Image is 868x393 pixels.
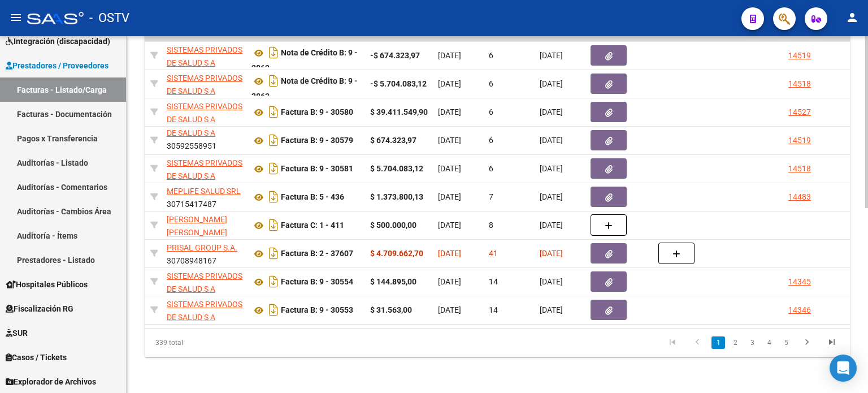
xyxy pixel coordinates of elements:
[266,301,281,319] i: Descargar documento
[281,193,344,202] strong: Factura B: 5 - 436
[438,305,461,314] span: [DATE]
[167,158,242,180] span: SISTEMAS PRIVADOS DE SALUD S A
[779,336,793,349] a: 5
[167,270,242,293] div: 30592558951
[266,72,281,90] i: Descargar documento
[762,336,776,349] a: 4
[370,249,423,258] strong: $ 4.709.662,70
[370,305,412,314] strong: $ 31.563,00
[744,333,761,352] li: page 3
[540,51,563,60] span: [DATE]
[167,241,242,265] div: 30708948167
[281,278,353,287] strong: Factura B: 9 - 30554
[6,59,108,72] span: Prestadores / Proveedores
[167,271,242,293] span: SISTEMAS PRIVADOS DE SALUD S A
[438,107,461,116] span: [DATE]
[540,221,563,230] span: [DATE]
[281,221,344,230] strong: Factura C: 1 - 411
[540,107,563,116] span: [DATE]
[266,159,281,178] i: Descargar documento
[662,336,683,349] a: go to first page
[540,277,563,286] span: [DATE]
[167,74,242,96] span: SISTEMAS PRIVADOS DE SALUD S A
[167,215,227,237] span: [PERSON_NAME] [PERSON_NAME]
[370,136,416,145] strong: $ 674.323,97
[167,243,237,252] span: PRISAL GROUP S.A.
[489,277,498,286] span: 14
[6,351,67,364] span: Casos / Tickets
[266,103,281,121] i: Descargar documento
[489,192,493,201] span: 7
[438,136,461,145] span: [DATE]
[540,164,563,173] span: [DATE]
[489,305,498,314] span: 14
[540,136,563,145] span: [DATE]
[167,128,242,152] div: 30592558951
[761,333,778,352] li: page 4
[711,336,725,349] a: 1
[821,336,843,349] a: go to last page
[251,77,358,101] strong: Nota de Crédito B: 9 - 2863
[167,213,242,237] div: 27289970962
[489,249,498,258] span: 41
[438,79,461,88] span: [DATE]
[540,305,563,314] span: [DATE]
[167,300,242,322] span: SISTEMAS PRIVADOS DE SALUD S A
[438,164,461,173] span: [DATE]
[167,157,242,180] div: 30592558951
[687,336,708,349] a: go to previous page
[266,188,281,206] i: Descargar documento
[89,6,129,31] span: - OSTV
[281,165,353,174] strong: Factura B: 9 - 30581
[788,106,811,119] div: 14527
[438,221,461,230] span: [DATE]
[251,49,358,73] strong: Nota de Crédito B: 9 - 2862
[281,108,353,117] strong: Factura B: 9 - 30580
[370,107,428,116] strong: $ 39.411.549,90
[788,191,811,204] div: 14483
[540,79,563,88] span: [DATE]
[370,164,423,173] strong: $ 5.704.083,12
[489,51,493,60] span: 6
[710,333,727,352] li: page 1
[281,136,353,145] strong: Factura B: 9 - 30579
[370,79,427,88] strong: -$ 5.704.083,12
[489,221,493,230] span: 8
[540,249,563,258] span: [DATE]
[745,336,759,349] a: 3
[489,79,493,88] span: 6
[489,107,493,116] span: 6
[788,77,811,90] div: 14518
[438,249,461,258] span: [DATE]
[438,277,461,286] span: [DATE]
[370,221,416,230] strong: $ 500.000,00
[167,185,242,209] div: 30715417487
[167,298,242,322] div: 30592558951
[788,162,811,175] div: 14518
[266,44,281,62] i: Descargar documento
[778,333,795,352] li: page 5
[281,249,353,258] strong: Factura B: 2 - 37607
[540,192,563,201] span: [DATE]
[6,303,73,315] span: Fiscalización RG
[6,327,28,339] span: SUR
[167,44,242,67] div: 30592558951
[830,355,857,382] div: Open Intercom Messenger
[6,375,96,388] span: Explorador de Archivos
[145,329,284,357] div: 339 total
[167,100,242,124] div: 30592558951
[788,304,811,317] div: 14346
[266,244,281,262] i: Descargar documento
[788,275,811,288] div: 14345
[727,333,744,352] li: page 2
[167,72,242,96] div: 30592558951
[728,336,742,349] a: 2
[370,192,423,201] strong: $ 1.373.800,13
[167,187,241,196] span: MEPLIFE SALUD SRL
[6,35,110,47] span: Integración (discapacidad)
[788,134,811,147] div: 14519
[489,164,493,173] span: 6
[489,136,493,145] span: 6
[167,45,242,67] span: SISTEMAS PRIVADOS DE SALUD S A
[266,216,281,234] i: Descargar documento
